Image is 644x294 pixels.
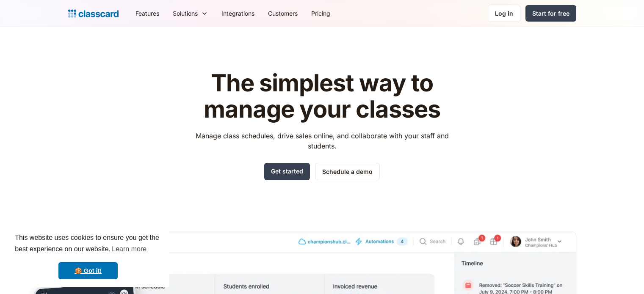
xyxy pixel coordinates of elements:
[68,8,119,19] a: home
[525,5,576,22] a: Start for free
[15,233,161,256] span: This website uses cookies to ensure you get the best experience on our website.
[111,243,148,256] a: learn more about cookies
[488,5,520,22] a: Log in
[304,4,337,23] a: Pricing
[7,225,169,287] div: cookieconsent
[261,4,304,23] a: Customers
[188,131,456,151] p: Manage class schedules, drive sales online, and collaborate with your staff and students.
[215,4,261,23] a: Integrations
[173,9,198,18] div: Solutions
[315,163,380,180] a: Schedule a demo
[188,70,456,122] h1: The simplest way to manage your classes
[532,9,569,18] div: Start for free
[166,4,215,23] div: Solutions
[495,9,513,18] div: Log in
[58,262,118,279] a: dismiss cookie message
[264,163,310,180] a: Get started
[129,4,166,23] a: Features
